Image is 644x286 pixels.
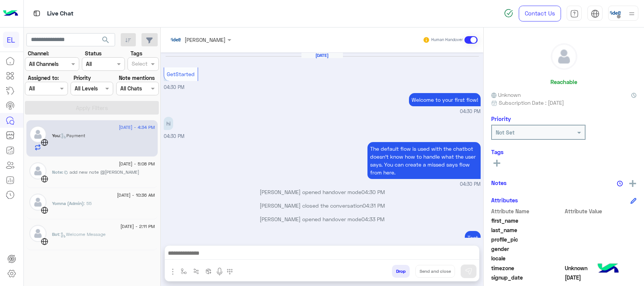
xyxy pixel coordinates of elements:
[59,231,106,237] span: : Welcome Message
[52,133,60,138] span: You
[69,169,139,176] span: add new note @[PERSON_NAME]
[29,194,46,211] img: defaultAdmin.png
[460,108,481,115] span: 04:30 PM
[565,264,637,272] span: Unknown
[565,245,637,253] span: null
[367,142,481,179] p: 17/8/2025, 4:30 PM
[190,265,203,277] button: Trigger scenario
[491,245,563,253] span: gender
[3,6,18,21] img: Logo
[629,180,636,187] img: add
[178,265,190,277] button: select flow
[25,101,159,115] button: Apply Filters
[491,254,563,262] span: locale
[491,179,507,186] h6: Notes
[465,231,481,244] p: 17/8/2025, 4:34 PM
[570,9,579,18] img: tab
[491,91,521,99] span: Unknown
[551,44,577,69] img: defaultAdmin.png
[504,9,513,18] img: spinner
[610,8,621,18] img: userImage
[565,207,637,215] span: Attribute Value
[491,236,563,243] span: profile_pic
[193,268,199,274] img: Trigger scenario
[85,49,101,57] label: Status
[62,169,70,175] b: :
[227,269,233,275] img: make a call
[119,124,155,131] span: [DATE] - 4:34 PM
[181,268,187,274] img: select flow
[565,254,637,262] span: null
[465,268,472,275] img: send message
[52,200,84,206] span: Yomna (Admin)
[97,33,115,49] button: search
[41,139,48,146] img: WebChat
[164,215,481,223] p: [PERSON_NAME] opened handover mode
[203,265,215,277] button: create order
[595,256,621,282] img: hulul-logo.png
[120,223,155,230] span: [DATE] - 2:11 PM
[41,206,48,214] img: WebChat
[301,53,343,58] h6: [DATE]
[363,202,385,209] span: 04:31 PM
[41,175,48,183] img: WebChat
[28,49,49,57] label: Channel:
[74,74,91,82] label: Priority
[29,225,46,242] img: defaultAdmin.png
[60,133,85,138] span: : Payment
[47,9,74,19] p: Live Chat
[117,192,155,199] span: [DATE] - 10:36 AM
[101,35,110,44] span: search
[491,274,563,281] span: signup_date
[415,265,455,278] button: Send and close
[164,133,184,139] span: 04:30 PM
[215,267,224,276] img: send voice note
[491,115,511,122] h6: Priority
[52,231,59,237] span: Bot
[3,32,19,48] div: EL
[164,202,481,210] p: [PERSON_NAME] closed the conversation
[164,84,184,90] span: 04:30 PM
[591,9,599,18] img: tab
[131,60,148,69] div: Select
[164,188,481,196] p: [PERSON_NAME] opened handover mode
[491,207,563,215] span: Attribute Name
[361,216,384,222] span: 04:33 PM
[491,148,636,155] h6: Tags
[32,9,41,18] img: tab
[409,93,481,106] p: 17/8/2025, 4:30 PM
[361,189,385,195] span: 04:30 PM
[167,71,195,77] span: GetStarted
[431,37,463,43] small: Human Handover
[41,238,48,245] img: WebChat
[119,74,155,82] label: Note mentions
[499,99,564,107] span: Subscription Date : [DATE]
[392,265,410,278] button: Drop
[131,49,142,57] label: Tags
[627,9,636,18] img: profile
[617,180,623,187] img: notes
[550,78,577,85] h6: Reachable
[491,197,518,203] h6: Attributes
[164,117,173,130] p: 17/8/2025, 4:30 PM
[29,126,46,143] img: defaultAdmin.png
[29,162,46,179] img: defaultAdmin.png
[84,200,92,206] span: 55
[491,217,563,225] span: first_name
[491,226,563,234] span: last_name
[519,6,561,21] a: Contact Us
[28,74,59,82] label: Assigned to:
[52,169,62,175] b: Note
[206,268,212,274] img: create order
[168,267,177,276] img: send attachment
[565,274,637,281] span: 2025-08-17T13:30:26.149Z
[119,161,155,167] span: [DATE] - 5:08 PM
[491,264,563,272] span: timezone
[567,6,582,21] a: tab
[460,181,481,188] span: 04:30 PM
